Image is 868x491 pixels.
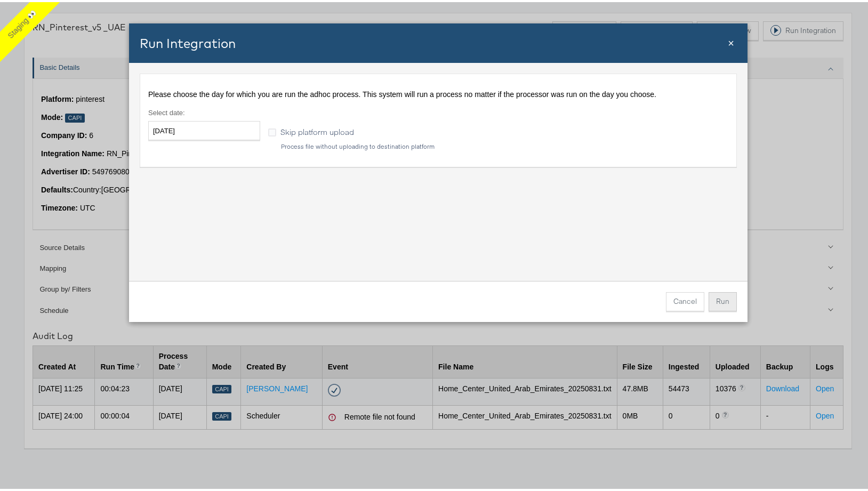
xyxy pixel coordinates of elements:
[148,106,260,116] label: Select date :
[280,124,354,135] span: Skip platform upload
[280,141,435,148] div: Process file without uploading to destination platform
[140,33,236,49] span: Run Integration
[129,21,748,320] div: Run Integration
[148,87,728,98] p: Please choose the day for which you are run the adhoc process. This system will run a process no ...
[666,290,704,309] button: Cancel
[728,35,734,47] span: ×
[709,290,737,309] button: Run
[728,34,734,49] div: Close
